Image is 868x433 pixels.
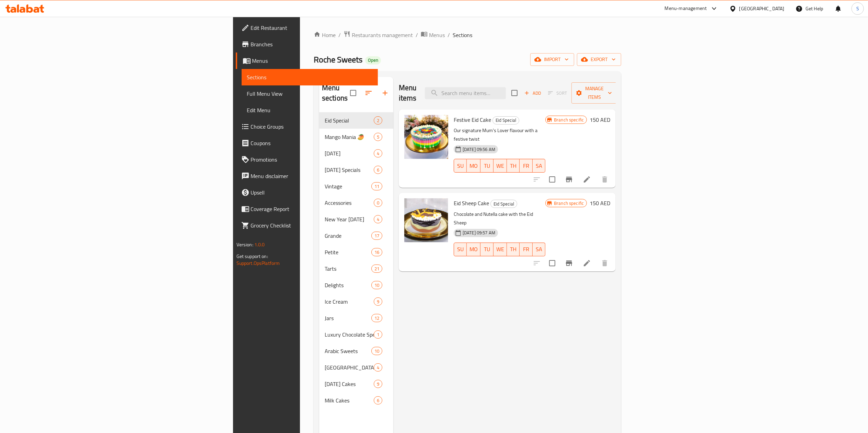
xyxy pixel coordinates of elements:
div: items [374,133,382,141]
div: Tarts21 [319,260,393,277]
span: import [536,55,569,64]
p: Our signature Mum's Lover flavour with a festive twist [454,126,545,143]
span: Version: [236,240,253,249]
span: Coverage Report [251,205,372,213]
span: 21 [372,266,382,272]
div: Menu-management [665,4,707,13]
a: Coverage Report [236,201,378,217]
div: items [371,314,382,322]
span: Milk Cakes [325,396,374,405]
span: Edit Menu [247,106,372,114]
li: / [416,31,418,39]
div: [GEOGRAPHIC_DATA]4 [319,359,393,376]
div: Eid Special [493,116,519,125]
span: 6 [374,397,382,404]
button: MO [467,159,481,173]
span: Menus [252,57,372,65]
span: Choice Groups [251,122,372,131]
span: TU [483,161,490,171]
span: [DATE] Cakes [325,380,374,388]
span: MO [470,244,478,254]
div: National Day Cakes [325,380,374,388]
span: Coupons [251,139,372,147]
div: items [374,330,382,339]
div: [DATE] Specials6 [319,162,393,178]
div: items [371,248,382,256]
a: Branches [236,36,378,52]
a: Menus [421,31,445,39]
div: Flower Square [325,363,374,372]
span: Select to update [545,172,559,187]
span: [DATE] Specials [325,166,374,174]
div: Ice Cream9 [319,293,393,310]
span: TU [483,244,490,254]
span: Menu disclaimer [251,172,372,180]
span: 4 [374,216,382,223]
div: [DATE]4 [319,145,393,162]
span: 10 [372,348,382,354]
div: Eid Special [490,200,517,208]
span: Select section first [544,88,571,98]
button: Add section [377,85,393,101]
span: TH [510,161,517,171]
a: Support.OpsPlatform [236,259,280,268]
li: / [448,31,450,39]
div: Ice Cream [325,297,374,306]
span: SU [457,161,464,171]
span: [GEOGRAPHIC_DATA] [325,363,374,372]
nav: Menu sections [319,109,393,411]
button: TU [481,243,493,256]
div: Mango Mania 🥭5 [319,129,393,145]
span: Select to update [545,256,559,270]
h6: 150 AED [590,198,610,208]
span: Delights [325,281,371,289]
div: Mango Mania 🥭 [325,133,374,141]
div: Delights10 [319,277,393,293]
span: Accessories [325,199,374,207]
div: Petite16 [319,244,393,260]
button: Add [522,88,544,98]
span: Branch specific [551,200,587,207]
span: Petite [325,248,371,256]
div: Grande17 [319,227,393,244]
div: Luxury Chocolate Special [325,330,374,339]
span: Manage items [577,84,612,102]
span: Full Menu View [247,90,372,98]
div: [GEOGRAPHIC_DATA] [739,5,785,12]
div: items [371,182,382,190]
div: Accessories0 [319,195,393,211]
span: S [856,5,859,12]
a: Menus [236,52,378,69]
span: export [582,55,616,64]
span: SA [535,244,543,254]
span: 16 [372,249,382,256]
a: Edit Menu [242,102,378,118]
button: import [530,53,574,66]
span: Menus [429,31,445,39]
a: Promotions [236,151,378,168]
span: 0 [374,200,382,206]
a: Edit menu item [583,259,591,267]
div: New Year 2025 [325,215,374,223]
div: Jars12 [319,310,393,326]
button: TH [507,159,520,173]
div: items [374,149,382,157]
h6: 150 AED [590,115,610,125]
span: Jars [325,314,371,322]
button: TH [507,243,520,256]
span: 1 [374,331,382,338]
button: SU [454,159,467,173]
div: Ramadan Specials [325,166,374,174]
div: items [371,347,382,355]
button: FR [520,243,532,256]
span: 10 [372,282,382,289]
span: MO [470,161,478,171]
div: [DATE] Cakes9 [319,376,393,392]
span: Sort sections [360,85,377,101]
button: Branch-specific-item [561,255,577,271]
div: Eid Special [325,116,374,125]
span: SU [457,244,464,254]
div: Vintage [325,182,371,190]
span: SA [535,161,543,171]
